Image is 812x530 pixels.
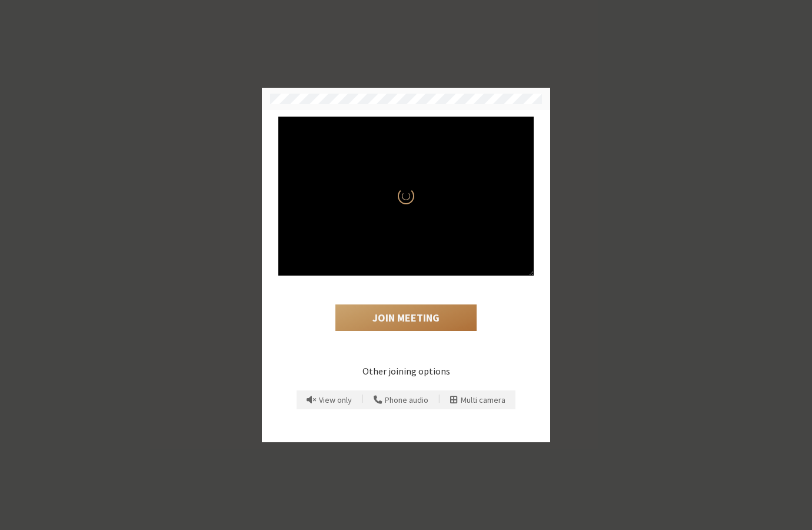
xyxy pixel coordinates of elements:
span: Multi camera [461,396,505,405]
button: Prevent echo when there is already an active mic and speaker in the room. [302,390,356,409]
button: Join Meeting [335,304,477,332]
span: | [438,392,440,408]
button: Multi camera [446,390,510,409]
span: | [362,392,364,408]
button: Use your phone for mic and speaker while you view the meeting on this device. [370,390,432,409]
span: Phone audio [385,396,428,405]
span: View only [319,396,352,405]
p: Other joining options [278,364,534,378]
